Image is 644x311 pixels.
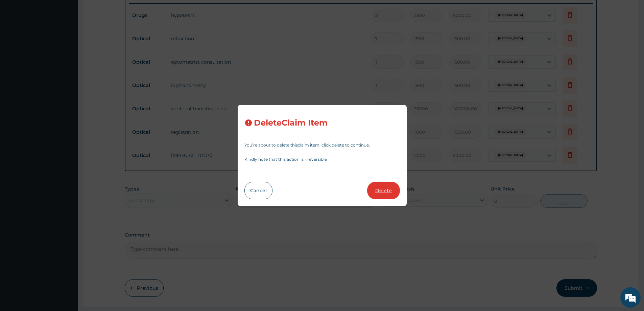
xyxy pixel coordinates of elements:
[111,3,127,20] div: Minimize live chat window
[254,118,328,128] h3: Delete Claim Item
[13,34,27,51] img: d_794563401_company_1708531726252_794563401
[3,185,129,208] textarea: Type your message and hit 'Enter'
[244,143,400,147] p: You’re about to delete this claim item , click delete to continue.
[244,182,272,199] button: Cancel
[244,157,400,161] p: Kindly note that this action is irreversible
[35,38,114,47] div: Chat with us now
[367,182,400,199] button: Delete
[39,85,93,154] span: We're online!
